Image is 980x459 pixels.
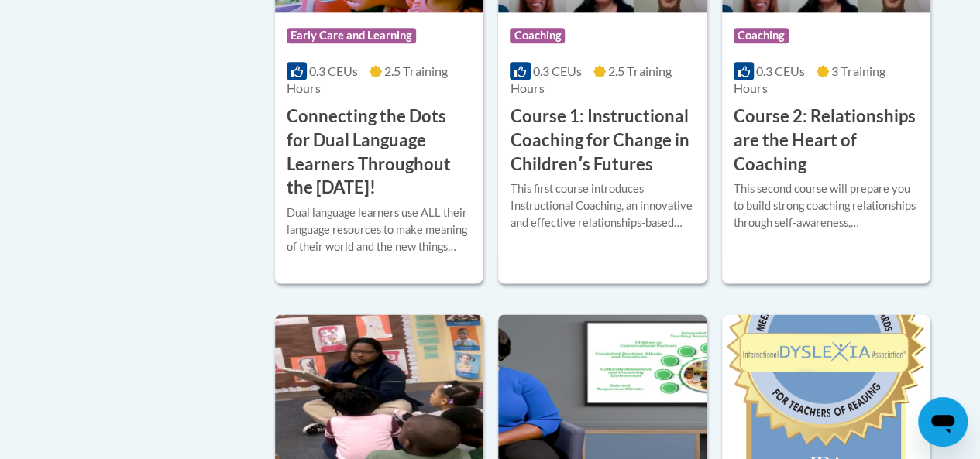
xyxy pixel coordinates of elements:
[918,397,968,447] iframe: Button to launch messaging window
[510,63,671,95] span: 2.5 Training Hours
[533,63,582,78] span: 0.3 CEUs
[287,28,416,43] span: Early Care and Learning
[510,28,565,43] span: Coaching
[734,28,789,43] span: Coaching
[287,204,471,255] div: Dual language learners use ALL their language resources to make meaning of their world and the ne...
[287,63,448,95] span: 2.5 Training Hours
[734,104,918,176] h3: Course 2: Relationships are the Heart of Coaching
[309,63,358,78] span: 0.3 CEUs
[734,63,885,95] span: 3 Training Hours
[287,104,471,200] h3: Connecting the Dots for Dual Language Learners Throughout the [DATE]!
[510,180,694,231] div: This first course introduces Instructional Coaching, an innovative and effective relationships-ba...
[510,104,694,176] h3: Course 1: Instructional Coaching for Change in Childrenʹs Futures
[734,180,918,231] div: This second course will prepare you to build strong coaching relationships through self-awareness...
[756,63,805,78] span: 0.3 CEUs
